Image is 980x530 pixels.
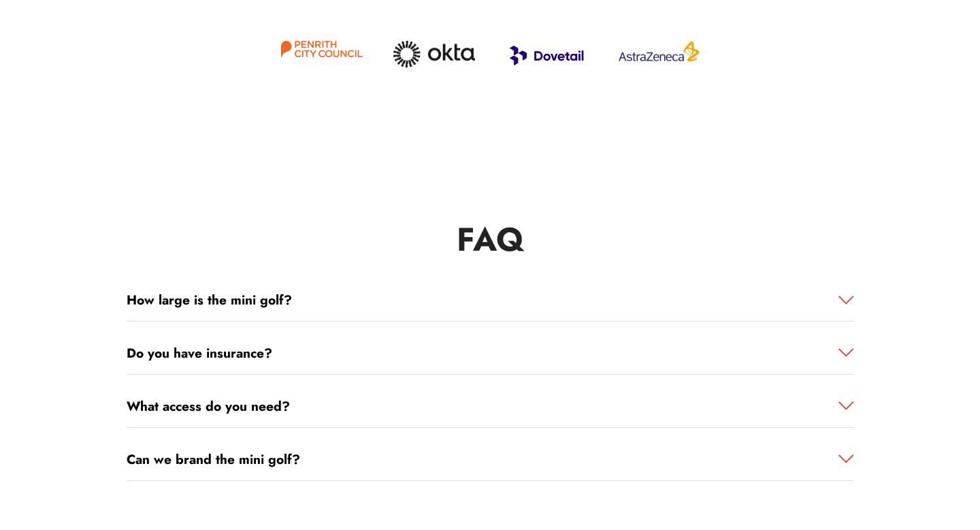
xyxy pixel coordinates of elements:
[457,216,524,263] strong: FAQ
[127,396,290,416] strong: What access do you need?
[127,290,292,309] strong: How large is the mini golf?
[127,396,853,416] a: What access do you need?
[506,41,587,69] img: Dovetail
[127,290,853,310] a: How large is the mini golf?
[393,41,475,68] img: Okta
[127,450,300,469] strong: Can we brand the mini golf?
[127,343,853,363] a: Do you have insurance?
[127,343,272,362] strong: Do you have insurance?
[281,41,363,57] img: Penrith Mini Golf
[127,450,853,469] a: Can we brand the mini golf?
[618,41,700,63] img: AstraZeneca Mini Golf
